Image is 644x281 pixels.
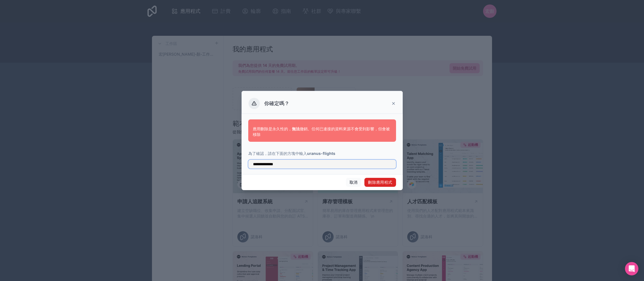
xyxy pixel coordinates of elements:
[368,180,392,185] font: 刪除應用程式
[248,151,272,156] font: 為了確認，請
[292,126,300,131] font: 無法
[307,151,335,156] font: uranus-flights
[264,100,289,106] font: 你確定嗎？
[346,178,361,187] button: 取消
[272,151,307,156] font: 在下面的方塊中輸入
[253,126,390,137] font: 撤銷。任何已連接的資料來源不會受到影響，但會被移除
[350,180,358,185] font: 取消
[364,178,396,187] button: 刪除應用程式
[625,262,638,275] div: 開啟 Intercom Messenger
[253,126,292,131] font: 應用刪除是永久性的，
